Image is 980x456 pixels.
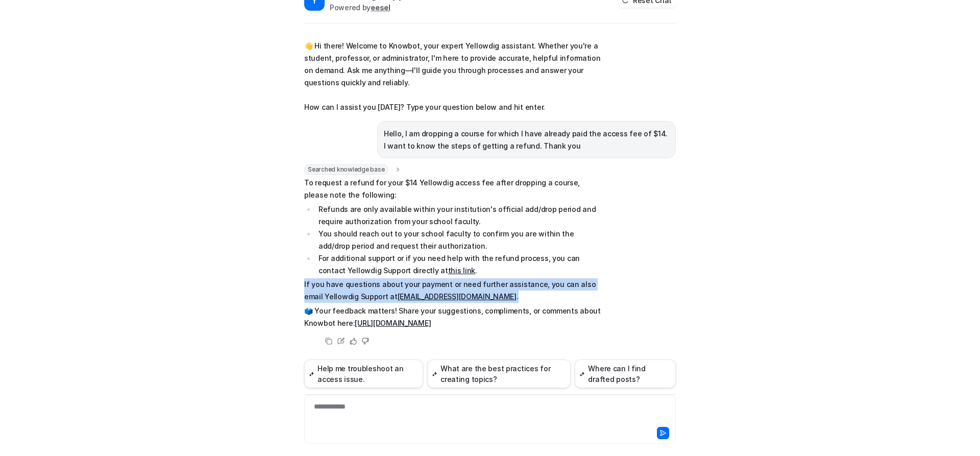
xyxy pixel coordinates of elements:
[355,319,431,327] a: [URL][DOMAIN_NAME]
[575,359,676,388] button: Where can I find drafted posts?
[427,359,571,388] button: What are the best practices for creating topics?
[398,292,517,301] a: [EMAIL_ADDRESS][DOMAIN_NAME]
[304,177,603,201] p: To request a refund for your $14 Yellowdig access fee after dropping a course, please note the fo...
[315,228,603,252] li: You should reach out to your school faculty to confirm you are within the add/drop period and req...
[330,2,419,13] div: Powered by
[304,164,388,175] span: Searched knowledge base
[315,252,603,277] li: For additional support or if you need help with the refund process, you can contact Yellowdig Sup...
[304,278,603,303] p: If you have questions about your payment or need further assistance, you can also email Yellowdig...
[448,266,475,275] a: this link
[304,40,603,113] p: 👋 Hi there! Welcome to Knowbot, your expert Yellowdig assistant. Whether you're a student, profes...
[304,359,423,388] button: Help me troubleshoot an access issue.
[384,128,669,152] p: Hello, I am dropping a course for which I have already paid the access fee of $14. I want to know...
[315,203,603,228] li: Refunds are only available within your institution's official add/drop period and require authori...
[304,305,603,329] p: 🗳️ Your feedback matters! Share your suggestions, compliments, or comments about Knowbot here:
[371,3,390,12] b: eesel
